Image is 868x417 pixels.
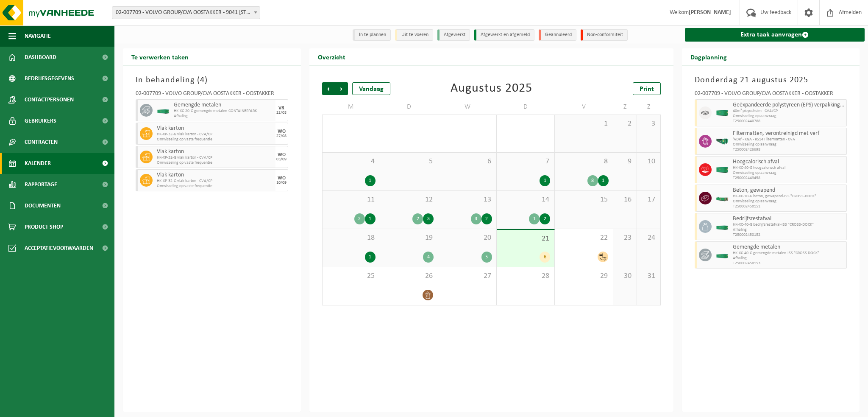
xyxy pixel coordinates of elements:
[25,174,57,195] span: Rapportage
[733,165,845,171] span: HK-XC-40-G hoogcalorisch afval
[395,29,433,41] li: Uit te voeren
[276,157,287,162] div: 03/09
[481,252,492,263] div: 5
[25,132,58,153] span: Contracten
[474,29,534,41] li: Afgewerkt en afgemeld
[352,82,390,95] div: Vandaag
[618,157,632,166] span: 9
[25,195,61,216] span: Documenten
[200,76,205,84] span: 4
[278,106,284,111] div: VR
[384,271,434,281] span: 26
[618,271,632,281] span: 30
[442,271,492,281] span: 27
[276,111,287,115] div: 22/08
[716,224,729,230] img: HK-XC-20-GN-00
[733,114,845,119] span: Omwisseling op aanvraag
[733,171,845,176] span: Omwisseling op aanvraag
[613,99,637,115] td: Z
[733,194,845,199] span: HK-XC-10-G beton, gewapend-ISS "CROSS-DOCK"
[384,233,434,243] span: 19
[278,152,286,157] div: WO
[136,74,288,87] h3: In behandeling ( )
[25,25,51,47] span: Navigatie
[497,99,555,115] td: D
[733,256,845,261] span: Afhaling
[174,102,273,109] span: Gemengde metalen
[157,155,273,160] span: HK-XP-32-G vlak karton - CVA/CP
[25,68,74,89] span: Bedrijfsgegevens
[309,48,354,65] h2: Overzicht
[716,167,729,173] img: HK-XC-40-GN-00
[733,251,845,256] span: HK-XC-40-G gemengde metalen-ISS "CROSS DOCK"
[733,109,845,114] span: 40m³ piepschuim - CVA/CP
[618,233,632,243] span: 23
[559,271,608,281] span: 29
[365,175,376,186] div: 1
[733,187,845,194] span: Beton, gewapend
[112,6,260,19] span: 02-007709 - VOLVO GROUP/CVA OOSTAKKER - 9041 OOSTAKKER, SMALLEHEERWEG 31
[276,181,287,185] div: 10/09
[174,114,273,119] span: Afhaling
[365,252,376,263] div: 1
[733,227,845,232] span: Afhaling
[384,195,434,204] span: 12
[695,74,847,87] h3: Donderdag 21 augustus 2025
[733,232,845,238] span: T250002450152
[471,213,481,224] div: 3
[423,252,434,263] div: 4
[637,99,661,115] td: Z
[276,134,287,138] div: 27/08
[412,213,423,224] div: 2
[112,7,260,19] span: 02-007709 - VOLVO GROUP/CVA OOSTAKKER - 9041 OOSTAKKER, SMALLEHEERWEG 31
[540,213,550,224] div: 2
[733,215,845,222] span: Bedrijfsrestafval
[733,176,845,181] span: T250002449458
[559,195,608,204] span: 15
[581,29,628,41] li: Non-conformiteit
[685,28,865,42] a: Extra taak aanvragen
[25,47,56,68] span: Dashboard
[442,233,492,243] span: 20
[501,271,550,281] span: 28
[25,110,56,132] span: Gebruikers
[136,91,288,99] div: 02-007709 - VOLVO GROUP/CVA OOSTAKKER - OOSTAKKER
[733,261,845,266] span: T250002450153
[25,216,63,238] span: Product Shop
[598,175,609,186] div: 1
[733,142,845,147] span: Omwisseling op aanvraag
[442,195,492,204] span: 13
[380,99,438,115] td: D
[278,129,286,134] div: WO
[618,119,632,129] span: 2
[442,157,492,166] span: 6
[157,179,273,184] span: HK-XP-32-G vlak karton - CVA/CP
[157,132,273,137] span: HK-XP-32-G vlak karton - CVA/CP
[633,82,661,95] a: Print
[327,233,376,243] span: 18
[540,175,550,186] div: 1
[641,157,656,166] span: 10
[716,252,729,258] img: HK-XC-20-GN-00
[640,86,654,92] span: Print
[437,29,470,41] li: Afgewerkt
[540,252,550,263] div: 6
[157,125,273,132] span: Vlak karton
[327,271,376,281] span: 25
[157,184,273,189] span: Omwisseling op vaste frequentie
[353,29,391,41] li: In te plannen
[501,234,550,243] span: 21
[555,99,613,115] td: V
[682,48,735,65] h2: Dagplanning
[157,172,273,179] span: Vlak karton
[25,89,74,110] span: Contactpersonen
[716,138,729,145] img: HK-RS-14-GN-00
[587,175,598,186] div: 8
[25,153,51,174] span: Kalender
[327,157,376,166] span: 4
[481,213,492,224] div: 2
[501,195,550,204] span: 14
[733,147,845,152] span: T250002426698
[423,213,434,224] div: 3
[322,82,335,95] span: Vorige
